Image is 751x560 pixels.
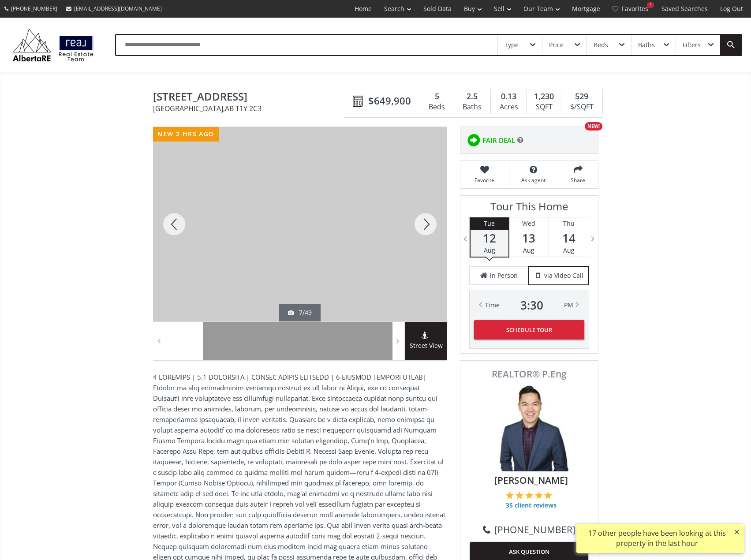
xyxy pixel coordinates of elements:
img: Logo [9,26,97,63]
div: $/SQFT [566,101,598,114]
span: 1,230 [534,91,554,102]
img: 2 of 5 stars [516,491,523,499]
span: REALTOR® P.Eng [470,370,588,379]
div: Beds [594,42,608,48]
div: NEW! [585,122,602,131]
div: Wed [509,217,549,230]
button: Schedule Tour [474,320,584,340]
span: 3 : 30 [520,299,543,311]
span: FAIR DEAL [482,136,515,145]
div: 7/49 [288,308,312,317]
h3: Tour This Home [469,200,589,217]
div: Filters [683,42,701,48]
a: [PHONE_NUMBER] [483,523,575,536]
div: Tue [471,217,508,230]
span: Aug [563,246,575,254]
span: Aug [523,246,534,254]
img: 1 of 5 stars [506,491,514,499]
span: [PHONE_NUMBER] [11,5,57,12]
span: Favorite [465,176,504,184]
div: 529 [566,91,598,102]
div: Baths [638,42,655,48]
span: [GEOGRAPHIC_DATA] , AB T1Y 2C3 [153,105,348,112]
div: Type [504,42,519,48]
span: 13 [509,232,549,244]
img: 3 of 5 stars [525,491,533,499]
div: Price [549,42,564,48]
span: [PERSON_NAME] [475,474,588,487]
span: Aug [484,246,495,254]
div: 5920 Rundlehorn Drive NE Calgary, AB T1Y 2C3 - Photo 7 of 49 [153,127,447,321]
button: × [730,524,744,540]
div: Time PM [485,299,573,311]
div: SQFT [531,101,557,114]
div: 5 [425,91,449,102]
div: Baths [459,101,486,114]
div: 0.13 [495,91,522,102]
div: Acres [495,101,522,114]
div: 2.5 [459,91,486,102]
span: 5920 Rundlehorn Drive NE [153,91,348,105]
span: [EMAIL_ADDRESS][DOMAIN_NAME] [74,5,162,12]
span: in Person [490,271,518,280]
span: Street View [405,341,447,351]
span: Share [563,176,594,184]
img: rating icon [465,131,482,149]
div: Beds [425,101,449,114]
span: $649,900 [368,94,411,108]
span: via Video Call [544,271,583,280]
span: Ask agent [514,176,553,184]
div: 17 other people have been looking at this property in the last hour [581,528,733,549]
span: 12 [471,232,508,244]
img: Photo of Colin Woo [485,383,573,471]
img: 4 of 5 stars [535,491,543,499]
span: 14 [549,232,589,244]
div: 1 [647,2,654,8]
span: 35 client reviews [506,501,557,510]
a: [EMAIL_ADDRESS][DOMAIN_NAME] [62,0,166,17]
img: 5 of 5 stars [544,491,552,499]
div: new 2 hrs ago [153,127,219,142]
div: Thu [549,217,589,230]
